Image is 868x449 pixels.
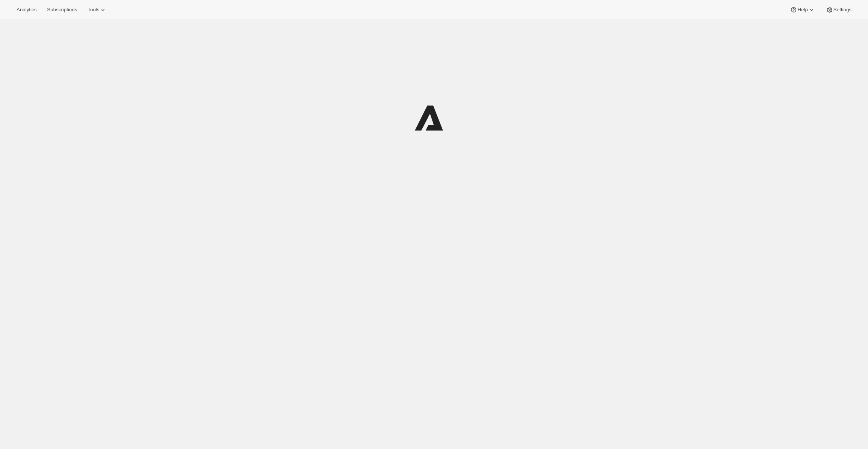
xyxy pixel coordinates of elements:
[821,5,856,15] button: Settings
[88,7,99,13] span: Tools
[12,5,41,15] button: Analytics
[797,7,808,13] span: Help
[47,7,77,13] span: Subscriptions
[17,7,36,13] span: Analytics
[833,7,851,13] span: Settings
[785,5,820,15] button: Help
[83,5,111,15] button: Tools
[42,5,82,15] button: Subscriptions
